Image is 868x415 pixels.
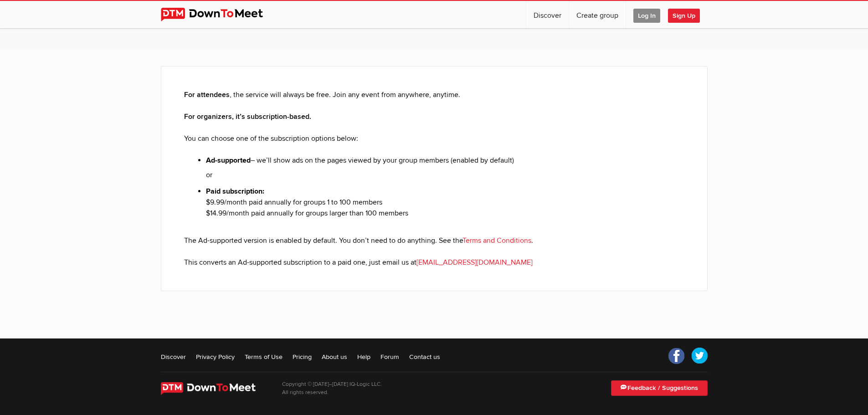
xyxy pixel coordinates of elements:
[611,380,708,396] a: Feedback / Suggestions
[569,1,626,28] a: Create group
[184,112,311,121] b: For organizers, it’s subscription-based.
[668,9,700,23] span: Sign Up
[322,352,347,361] a: About us
[462,236,531,245] a: Terms and Conditions
[626,1,668,28] a: Log In
[691,348,708,364] a: Twitter
[293,352,312,361] a: Pricing
[416,258,533,267] a: [EMAIL_ADDRESS][DOMAIN_NAME]
[380,352,399,361] a: Forum
[184,89,684,268] div: , the service will always be free. Join any event from anywhere, anytime. You can choose one of t...
[282,380,382,397] p: Copyright © [DATE]–[DATE] IQ-Logic LLC. All rights reserved.
[184,90,230,99] b: For attendees
[526,1,569,28] a: Discover
[206,186,684,235] li: $9.99/month paid annually for groups 1 to 100 members $14.99/month paid annually for groups large...
[357,352,370,361] a: Help
[206,187,264,196] b: Paid subscription:
[206,156,251,165] b: Ad-supported
[668,348,685,364] a: Facebook
[329,391,335,395] span: 21st
[161,352,186,361] a: Discover
[161,382,269,395] img: DownToMeet
[206,155,684,186] li: – we’ll show ads on the pages viewed by your group members (enabled by default) or
[196,352,235,361] a: Privacy Policy
[668,1,707,28] a: Sign Up
[245,352,282,361] a: Terms of Use
[633,9,660,23] span: Log In
[409,352,440,361] a: Contact us
[161,8,277,21] img: DownToMeet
